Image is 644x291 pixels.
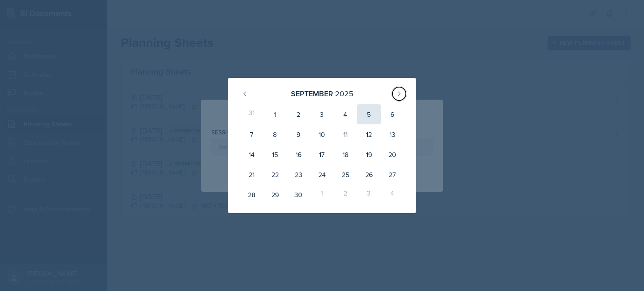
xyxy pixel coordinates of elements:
div: 8 [263,124,287,144]
div: 21 [240,165,263,185]
div: 6 [381,104,404,124]
div: 27 [381,165,404,185]
div: 2025 [335,88,353,99]
div: 26 [357,165,381,185]
div: 2 [287,104,310,124]
div: 3 [310,104,334,124]
div: 29 [263,185,287,205]
div: 12 [357,124,381,144]
div: 4 [334,104,357,124]
div: 15 [263,144,287,165]
div: 22 [263,165,287,185]
div: 3 [357,185,381,205]
div: September [291,88,333,99]
div: 19 [357,144,381,165]
div: 20 [381,144,404,165]
div: 1 [310,185,334,205]
div: 7 [240,124,263,144]
div: 10 [310,124,334,144]
div: 30 [287,185,310,205]
div: 1 [263,104,287,124]
div: 9 [287,124,310,144]
div: 25 [334,165,357,185]
div: 31 [240,104,263,124]
div: 17 [310,144,334,165]
div: 11 [334,124,357,144]
div: 14 [240,144,263,165]
div: 23 [287,165,310,185]
div: 28 [240,185,263,205]
div: 5 [357,104,381,124]
div: 2 [334,185,357,205]
div: 16 [287,144,310,165]
div: 24 [310,165,334,185]
div: 18 [334,144,357,165]
div: 4 [381,185,404,205]
div: 13 [381,124,404,144]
